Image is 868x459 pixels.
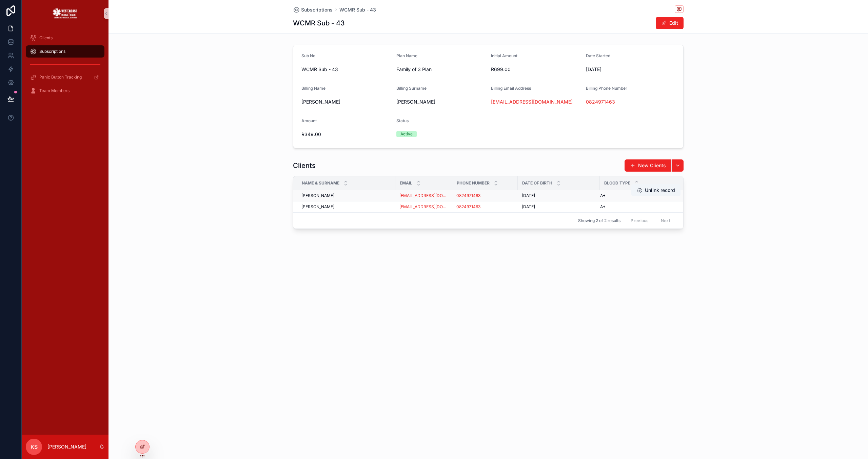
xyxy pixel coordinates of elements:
[339,6,376,13] a: WCMR Sub - 43
[301,193,334,198] span: [PERSON_NAME]
[600,204,679,210] a: A+
[491,53,517,58] span: Initial Amount
[26,32,104,44] a: Clients
[39,74,82,80] span: Panic Button Tracking
[400,180,412,186] span: Email
[600,193,679,198] a: A+
[399,193,448,198] a: [EMAIL_ADDRESS][DOMAIN_NAME]
[26,85,104,97] a: Team Members
[456,193,514,198] a: 0824971463
[456,204,514,210] a: 0824971463
[399,204,448,210] a: [EMAIL_ADDRESS][DOMAIN_NAME]
[522,193,596,198] a: [DATE]
[301,6,333,13] span: Subscriptions
[26,71,104,83] a: Panic Button Tracking
[396,118,409,123] span: Status
[26,45,104,58] a: Subscriptions
[293,161,316,170] h1: Clients
[625,159,671,172] button: New Clients
[293,6,333,13] a: Subscriptions
[491,99,573,105] a: [EMAIL_ADDRESS][DOMAIN_NAME]
[522,193,535,198] span: [DATE]
[39,88,70,93] span: Team Members
[301,118,317,123] span: Amount
[491,86,531,91] span: Billing Email Address
[522,204,535,210] span: [DATE]
[586,99,615,105] a: 0824971463
[600,204,606,210] span: A+
[522,180,552,186] span: Date of Birth
[301,204,391,210] a: [PERSON_NAME]
[600,193,606,198] span: A+
[396,99,486,105] span: [PERSON_NAME]
[301,204,334,210] span: [PERSON_NAME]
[631,184,680,196] button: Unlink record
[302,180,339,186] span: Name & Surname
[656,17,684,29] button: Edit
[53,8,78,19] img: App logo
[301,99,391,105] span: [PERSON_NAME]
[457,180,490,186] span: Phone Number
[396,86,427,91] span: Billing Surname
[293,18,345,28] h1: WCMR Sub - 43
[47,443,86,450] p: [PERSON_NAME]
[39,49,65,54] span: Subscriptions
[586,86,627,91] span: Billing Phone Number
[301,86,325,91] span: Billing Name
[301,193,391,198] a: [PERSON_NAME]
[301,53,315,58] span: Sub No
[22,27,108,106] div: scrollable content
[456,193,480,198] a: 0824971463
[491,66,580,73] span: R699.00
[586,66,675,73] span: [DATE]
[586,53,610,58] span: Date Started
[400,131,413,137] div: Active
[301,66,391,73] span: WCMR Sub - 43
[39,35,53,41] span: Clients
[301,131,391,138] span: R349.00
[31,443,38,451] span: KS
[396,66,486,73] span: Family of 3 Plan
[604,180,630,186] span: Blood Type
[578,218,620,223] span: Showing 2 of 2 results
[456,204,480,210] a: 0824971463
[396,53,417,58] span: Plan Name
[522,204,596,210] a: [DATE]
